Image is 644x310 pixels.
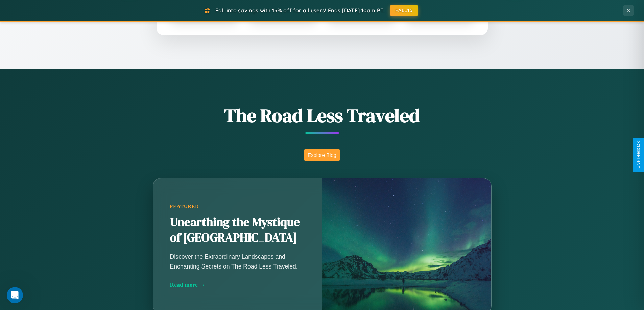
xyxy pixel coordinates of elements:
button: Explore Blog [304,149,340,161]
h1: The Road Less Traveled [119,103,525,129]
div: Featured [170,204,305,209]
p: Discover the Extraordinary Landscapes and Enchanting Secrets on The Road Less Traveled. [170,252,305,271]
div: Read more → [170,281,305,288]
button: FALL15 [390,5,418,16]
iframe: Intercom live chat [7,287,23,303]
div: Give Feedback [636,141,641,169]
h2: Unearthing the Mystique of [GEOGRAPHIC_DATA] [170,215,305,246]
span: Fall into savings with 15% off for all users! Ends [DATE] 10am PT. [215,7,385,14]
